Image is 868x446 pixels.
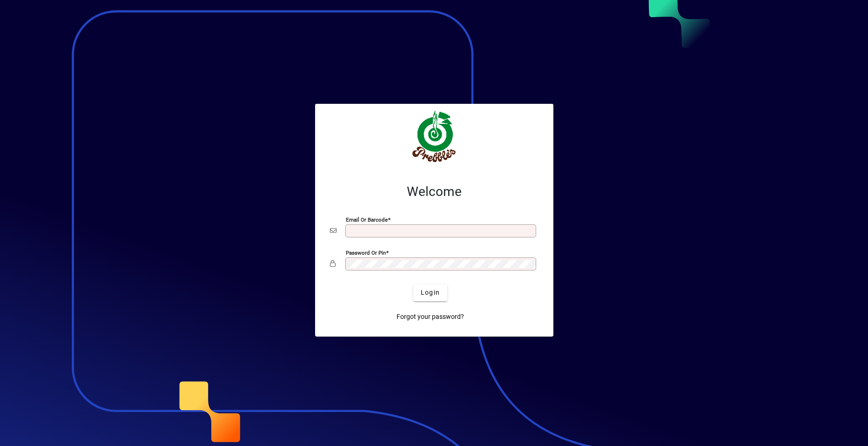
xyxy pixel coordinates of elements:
[346,216,388,223] mat-label: Email or Barcode
[346,249,386,256] mat-label: Password or Pin
[330,184,538,200] h2: Welcome
[397,312,464,322] span: Forgot your password?
[421,288,440,297] span: Login
[413,284,447,301] button: Login
[393,309,468,325] a: Forgot your password?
